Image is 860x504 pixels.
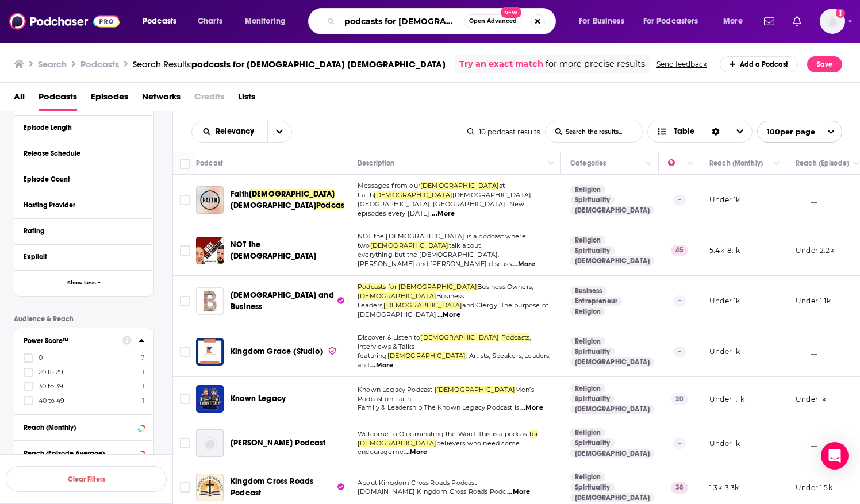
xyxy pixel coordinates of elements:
[570,384,605,393] a: Religion
[238,87,255,111] span: Lists
[501,333,529,341] span: Podcasts
[643,13,698,29] span: For Podcasters
[237,12,301,30] button: open menu
[24,172,144,186] button: Episode Count
[24,253,137,261] div: Explicit
[464,14,522,28] button: Open AdvancedNew
[704,121,728,142] div: Sort Direction
[358,386,436,394] span: Known Legacy Podcast |
[387,352,466,360] span: [DEMOGRAPHIC_DATA]
[469,18,517,24] span: Open Advanced
[420,182,499,190] span: [DEMOGRAPHIC_DATA]
[673,295,686,307] p: --
[24,146,144,160] button: Release Schedule
[570,185,605,194] a: Religion
[546,57,645,71] span: for more precise results
[196,237,224,264] img: NOT the Sermon
[570,286,606,295] a: Business
[358,182,420,190] span: Messages from our
[358,439,520,456] span: believers who need some encourageme
[24,445,144,460] button: Reach (Episode Average)
[231,240,316,261] span: NOT the [DEMOGRAPHIC_DATA]
[820,9,845,34] img: User Profile
[198,13,222,29] span: Charts
[388,283,397,291] span: for
[570,195,615,205] a: Spirituality
[467,128,540,136] div: 10 podcast results
[436,386,515,394] span: [DEMOGRAPHIC_DATA]
[24,249,144,264] button: Explicit
[39,87,77,111] a: Podcasts
[671,245,688,256] p: 45
[709,394,744,404] p: Under 1.1k
[477,283,533,291] span: Business Owners,
[192,128,267,136] button: open menu
[370,241,449,249] span: [DEMOGRAPHIC_DATA]
[398,283,477,291] span: [DEMOGRAPHIC_DATA]
[432,209,455,218] span: ...More
[24,333,122,347] button: Power Score™
[374,191,452,199] span: [DEMOGRAPHIC_DATA]
[512,260,535,269] span: ...More
[14,270,153,296] button: Show Less
[196,429,224,457] img: Jordan's Podcast
[709,296,740,306] p: Under 1k
[452,191,532,199] span: [DEMOGRAPHIC_DATA],
[796,195,817,205] p: __
[24,175,137,183] div: Episode Count
[231,239,344,262] a: NOT the [DEMOGRAPHIC_DATA]
[715,12,757,30] button: open menu
[196,287,224,315] img: Bible and Business
[14,315,154,323] p: Audience & Reach
[24,227,137,235] div: Rating
[358,200,524,217] span: [GEOGRAPHIC_DATA], [GEOGRAPHIC_DATA]! New episodes every [DATE].
[570,357,654,367] a: [DEMOGRAPHIC_DATA]
[653,59,711,69] button: Send feedback
[370,361,393,370] span: ...More
[358,232,526,249] span: NOT the [DEMOGRAPHIC_DATA] is a podcast where two
[142,368,144,376] span: 1
[67,280,96,286] span: Show Less
[570,438,615,448] a: Spirituality
[24,420,144,434] button: Reach (Monthly)
[570,394,615,403] a: Spirituality
[358,403,519,411] span: Family & Leadership The Known Legacy Podcast is
[180,195,190,205] span: Toggle select row
[231,189,249,199] span: Faith
[24,198,144,212] button: Hosting Provider
[647,121,752,143] h2: Choose View
[642,157,656,171] button: Column Actions
[570,449,654,458] a: [DEMOGRAPHIC_DATA]
[807,56,842,72] button: Save
[340,12,464,30] input: Search podcasts, credits, & more...
[570,246,615,255] a: Spirituality
[231,290,334,311] span: [DEMOGRAPHIC_DATA] and Business
[231,346,337,357] a: Kingdom Grace (Studio)
[39,368,63,376] span: 20 to 29
[579,13,624,29] span: For Business
[24,224,144,238] button: Rating
[231,201,316,210] span: [DEMOGRAPHIC_DATA]
[245,13,286,29] span: Monitoring
[24,337,115,345] div: Power Score™
[24,120,144,134] button: Episode Length
[358,487,506,495] span: [DOMAIN_NAME] Kingdom Cross Roads Podc
[673,346,686,357] p: --
[316,201,350,210] span: Podcasts
[570,236,605,245] a: Religion
[231,393,286,405] a: Known Legacy
[196,338,224,366] img: Kingdom Grace (Studio)
[231,476,344,499] a: Kingdom Cross Roads Podcast
[674,128,694,136] span: Table
[684,157,697,171] button: Column Actions
[39,397,64,405] span: 40 to 49
[9,10,120,32] img: Podchaser - Follow, Share and Rate Podcasts
[759,11,779,31] a: Show notifications dropdown
[196,186,224,214] a: Faith Christian Church Podcasts
[231,476,313,498] span: Kingdom Cross Roads Podcast
[796,347,817,356] p: __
